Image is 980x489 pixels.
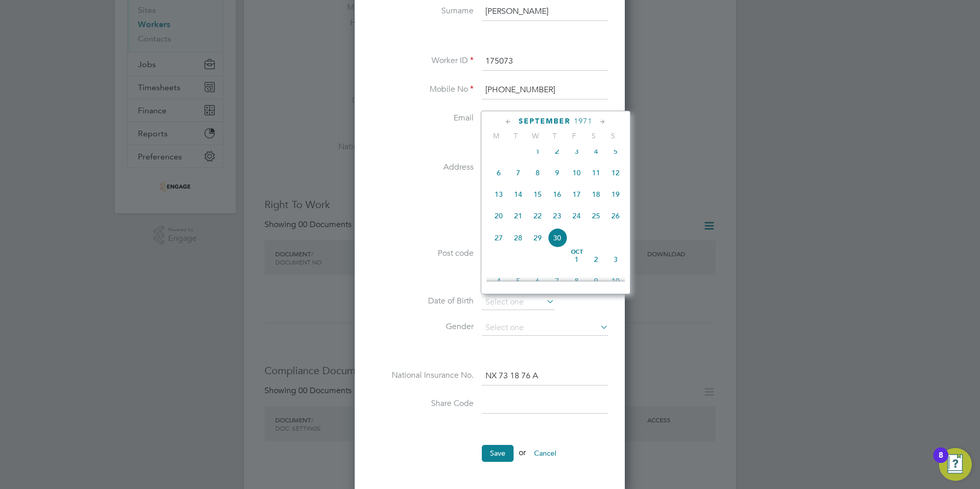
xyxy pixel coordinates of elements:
[567,250,586,255] span: Oct
[371,162,474,173] label: Address
[489,228,508,248] span: 27
[482,445,514,461] button: Save
[528,141,547,161] span: 1
[489,163,508,182] span: 6
[528,271,547,291] span: 6
[506,131,525,140] span: T
[489,185,508,204] span: 13
[564,131,584,140] span: F
[371,398,474,409] label: Share Code
[371,6,474,16] label: Surname
[567,206,586,226] span: 24
[371,113,474,124] label: Email
[482,320,608,336] input: Select one
[586,206,606,226] span: 25
[938,455,943,468] div: 8
[508,185,528,204] span: 14
[371,248,474,259] label: Post code
[489,271,508,291] span: 4
[525,131,545,140] span: W
[519,117,570,126] span: September
[547,206,567,226] span: 23
[606,271,625,291] span: 10
[489,206,508,226] span: 20
[584,131,603,140] span: S
[603,131,623,140] span: S
[508,228,528,248] span: 28
[371,296,474,307] label: Date of Birth
[547,271,567,291] span: 7
[371,445,608,472] li: or
[547,228,567,248] span: 30
[606,163,625,182] span: 12
[508,163,528,182] span: 7
[508,271,528,291] span: 5
[567,271,586,291] span: 8
[486,131,506,140] span: M
[567,185,586,204] span: 17
[586,185,606,204] span: 18
[586,163,606,182] span: 11
[606,250,625,269] span: 3
[547,141,567,161] span: 2
[371,55,474,66] label: Worker ID
[528,163,547,182] span: 8
[586,271,606,291] span: 9
[371,321,474,332] label: Gender
[371,370,474,381] label: National Insurance No.
[528,228,547,248] span: 29
[371,84,474,95] label: Mobile No
[526,445,564,461] button: Cancel
[606,141,625,161] span: 5
[482,295,555,310] input: Select one
[574,117,593,126] span: 1971
[528,206,547,226] span: 22
[606,185,625,204] span: 19
[586,250,606,269] span: 2
[545,131,564,140] span: T
[508,206,528,226] span: 21
[606,206,625,226] span: 26
[547,163,567,182] span: 9
[528,185,547,204] span: 15
[586,141,606,161] span: 4
[567,141,586,161] span: 3
[567,163,586,182] span: 10
[567,250,586,269] span: 1
[939,448,972,481] button: Open Resource Center, 8 new notifications
[547,185,567,204] span: 16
